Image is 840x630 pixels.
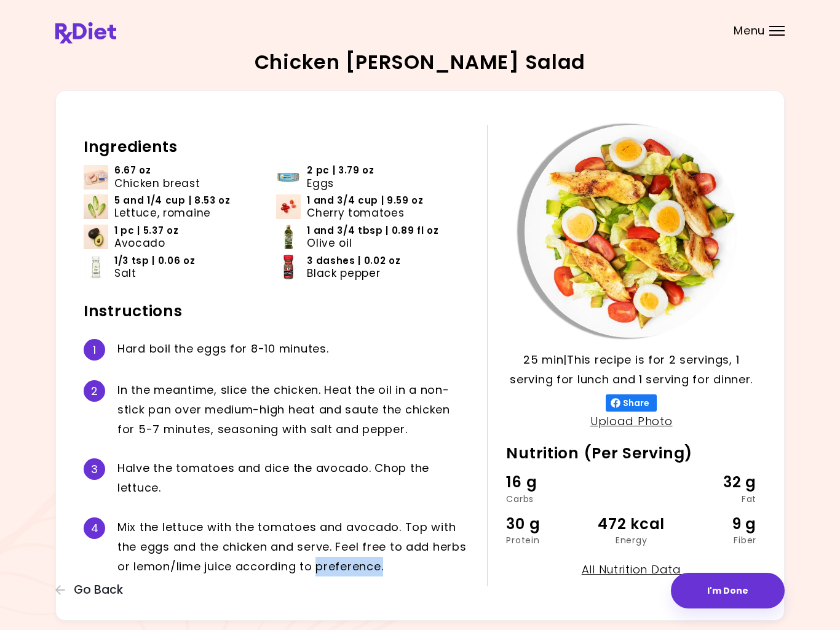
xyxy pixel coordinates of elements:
div: 9 g [673,512,756,536]
a: Upload Photo [590,413,673,429]
h2: Chicken Cobb Salad [255,52,585,72]
div: Protein [506,536,589,544]
h2: Ingredients [84,137,469,157]
a: All Nutrition Data [582,562,681,577]
button: Go Back [55,583,129,597]
div: H a r d b o i l t h e e g g s f o r 8 - 1 0 m i n u t e s . [117,339,469,361]
span: Black pepper [307,267,380,279]
span: 1 and 3/4 tbsp | 0.89 fl oz [307,225,438,237]
span: Salt [114,267,137,279]
div: I n t h e m e a n t i m e , s l i c e t h e c h i c k e n . H e a t t h e o i l i n a n o n - s t... [117,380,469,439]
span: Menu [734,25,765,36]
span: 6.67 oz [114,164,151,177]
span: Eggs [307,177,334,189]
img: RxDiet [55,22,116,44]
div: 4 [84,517,105,539]
span: 2 pc | 3.79 oz [307,164,374,177]
div: Fat [673,495,756,503]
span: Avocado [114,237,165,249]
div: H a l v e t h e t o m a t o e s a n d d i c e t h e a v o c a d o . C h o p t h e l e t t u c e . [117,458,469,498]
span: Olive oil [307,237,352,249]
div: 472 kcal [590,512,673,536]
button: Share [606,394,657,412]
p: 25 min | This recipe is for 2 servings, 1 serving for lunch and 1 serving for dinner. [506,350,756,389]
div: 32 g [673,471,756,494]
div: M i x t h e l e t t u c e w i t h t h e t o m a t o e s a n d a v o c a d o . T o p w i t h t h e... [117,517,469,576]
span: 1 pc | 5.37 oz [114,225,179,237]
div: 3 [84,458,105,480]
div: 30 g [506,512,589,536]
span: Go Back [74,583,123,597]
div: 2 [84,380,105,402]
div: Carbs [506,495,589,503]
div: 1 [84,339,105,361]
span: Chicken breast [114,177,200,189]
span: 1 and 3/4 cup | 9.59 oz [307,194,424,207]
div: 16 g [506,471,589,494]
span: Cherry tomatoes [307,207,404,219]
h2: Nutrition (Per Serving) [506,444,756,463]
span: 1/3 tsp | 0.06 oz [114,255,196,267]
span: Share [620,398,652,408]
span: 5 and 1/4 cup | 8.53 oz [114,194,231,207]
div: Energy [590,536,673,544]
div: Fiber [673,536,756,544]
button: I'm Done [671,573,785,608]
span: 3 dashes | 0.02 oz [307,255,400,267]
span: Lettuce, romaine [114,207,211,219]
h2: Instructions [84,301,469,321]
